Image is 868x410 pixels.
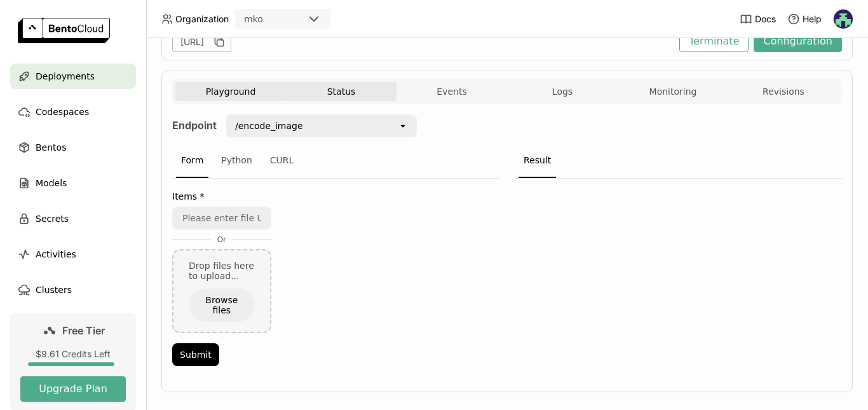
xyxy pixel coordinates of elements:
[172,32,231,52] div: [URL]
[211,235,233,245] span: Or
[62,324,105,337] span: Free Tier
[189,261,255,281] div: Drop files here to upload...
[36,175,67,191] span: Models
[244,13,263,25] div: mko
[397,82,507,101] button: Events
[10,277,136,303] a: Clusters
[176,144,208,178] div: Form
[235,120,303,132] div: /encode_image
[265,144,299,178] div: CURL
[10,242,136,267] a: Activities
[172,343,219,366] button: Submit
[10,99,136,125] a: Codespaces
[18,18,110,43] img: logo
[172,119,217,132] strong: Endpoint
[618,82,728,101] button: Monitoring
[175,82,286,101] button: Playground
[834,10,853,29] img: Ayodeji Osasona
[728,82,839,101] button: Revisions
[787,13,822,25] div: Help
[679,31,749,52] button: Terminate
[803,13,822,25] span: Help
[286,82,397,101] button: Status
[216,144,257,178] div: Python
[754,31,842,52] button: Configuration
[20,376,126,402] button: Upgrade Plan
[10,64,136,89] a: Deployments
[36,104,89,120] span: Codespaces
[36,69,95,84] span: Deployments
[36,140,66,155] span: Bentos
[172,191,499,202] label: Items *
[304,120,306,132] input: Selected /encode_image.
[740,13,776,25] a: Docs
[552,86,573,97] span: Logs
[10,206,136,231] a: Secrets
[36,211,69,226] span: Secrets
[755,13,776,25] span: Docs
[20,348,126,360] div: $9.61 Credits Left
[10,170,136,196] a: Models
[173,208,270,228] input: Please enter file URL, for example: https://example.com/file_url
[398,121,408,131] svg: open
[189,289,255,322] button: Browse files
[36,247,76,262] span: Activities
[264,13,266,26] input: Selected mko.
[36,282,72,297] span: Clusters
[519,144,556,178] div: Result
[10,135,136,160] a: Bentos
[175,13,229,25] span: Organization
